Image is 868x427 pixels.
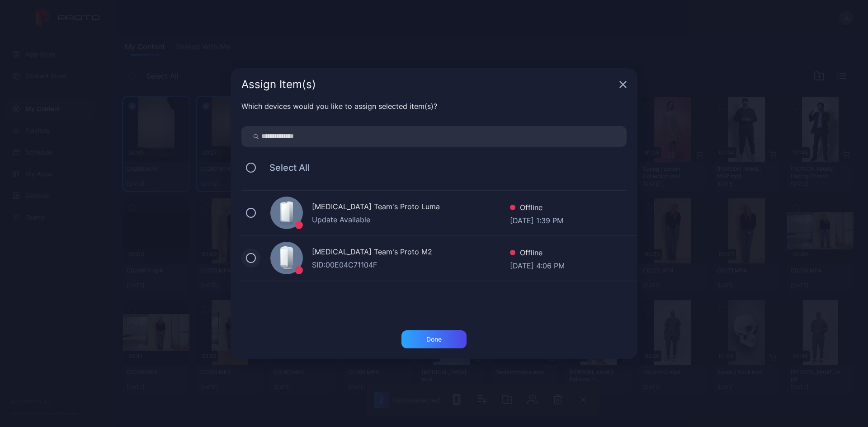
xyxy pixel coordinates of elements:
div: [DATE] 4:06 PM [510,260,565,269]
div: Offline [510,202,563,215]
button: Done [401,330,467,348]
div: Assign Item(s) [241,79,616,90]
div: [MEDICAL_DATA] Team's Proto Luma [312,201,510,214]
div: Update Available [312,214,510,225]
div: [DATE] 1:39 PM [510,215,563,224]
span: Select All [260,162,310,173]
div: Offline [510,247,565,260]
div: Which devices would you like to assign selected item(s)? [241,101,627,112]
div: SID: 00E04C71104F [312,259,510,270]
div: [MEDICAL_DATA] Team's Proto M2 [312,246,510,259]
div: Done [426,336,442,343]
